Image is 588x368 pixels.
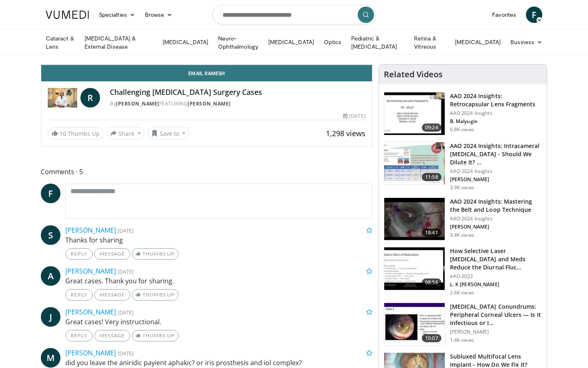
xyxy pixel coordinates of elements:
div: By FEATURING [110,100,365,108]
p: did you leave the aniridic payient aphakic? or iris prosthesis and iol complex? [65,358,372,368]
a: Message [94,248,130,260]
a: [PERSON_NAME] [65,348,116,357]
p: 1.4K views [450,337,474,343]
a: Message [94,289,130,301]
a: Thumbs Up [132,248,178,260]
p: [PERSON_NAME] [450,329,542,335]
h3: [MEDICAL_DATA] Conundrums: Peripheral Corneal Ulcers — Is It Infectious or I… [450,303,542,327]
p: Great cases! Very instructional. [65,317,372,327]
h3: AAO 2024 Insights: Intracameral [MEDICAL_DATA] - Should We Dilute It? … [450,142,542,166]
a: Cataract & Lens [41,34,80,51]
a: A [41,266,60,286]
img: 22a3a3a3-03de-4b31-bd81-a17540334f4a.150x105_q85_crop-smart_upscale.jpg [384,198,445,240]
small: [DATE] [118,309,134,316]
a: 10 Thumbs Up [48,127,103,140]
span: Comments 5 [41,166,372,177]
a: [MEDICAL_DATA] [158,34,213,50]
div: [DATE] [343,112,365,120]
p: 2.6K views [450,289,474,296]
a: Business [506,34,547,50]
a: 18:41 AAO 2024 Insights: Mastering the Belt and Loop Technique AAO 2024 Insights [PERSON_NAME] 3.... [384,197,542,241]
a: J [41,307,60,327]
span: 11:58 [422,173,441,181]
a: [PERSON_NAME] [187,100,231,107]
h3: AAO 2024 Insights: Mastering the Belt and Loop Technique [450,197,542,214]
p: [PERSON_NAME] [450,176,542,183]
h4: Related Videos [384,70,443,79]
button: Share [107,127,145,140]
a: 08:56 How Selective Laser [MEDICAL_DATA] and Meds Reduce the Diurnal Fluc… AAO 2023 L. K [PERSON_... [384,247,542,296]
a: [PERSON_NAME] [65,307,116,316]
span: 1,298 views [326,128,365,138]
a: Optics [319,34,346,50]
p: [PERSON_NAME] [450,224,542,230]
small: [DATE] [118,268,134,275]
p: Thanks for sharing [65,235,372,245]
a: Message [94,330,130,341]
a: Reply [65,289,93,301]
a: 10:07 [MEDICAL_DATA] Conundrums: Peripheral Corneal Ulcers — Is It Infectious or I… [PERSON_NAME]... [384,303,542,346]
a: Reply [65,330,93,341]
a: Browse [140,7,178,23]
img: Dr. Ramesh Ayyala [48,88,77,108]
h4: Challenging [MEDICAL_DATA] Surgery Cases [110,88,365,97]
a: 09:24 AAO 2024 Insights: Retrocapsular Lens Fragments AAO 2024 Insights B. Malyugin 6.8K views [384,92,542,135]
a: F [526,7,542,23]
small: [DATE] [118,227,134,234]
img: VuMedi Logo [46,11,89,19]
img: 01f52a5c-6a53-4eb2-8a1d-dad0d168ea80.150x105_q85_crop-smart_upscale.jpg [384,92,445,135]
p: Great cases. Thank you for sharing. [65,276,372,286]
span: 09:24 [422,123,441,132]
p: AAO 2024 Insights [450,168,542,175]
img: 5ede7c1e-2637-46cb-a546-16fd546e0e1e.150x105_q85_crop-smart_upscale.jpg [384,303,445,346]
a: Pediatric & [MEDICAL_DATA] [346,34,409,51]
a: Neuro-Ophthalmology [213,34,263,51]
small: [DATE] [118,350,134,357]
a: [MEDICAL_DATA] [263,34,319,50]
p: AAO 2023 [450,273,542,280]
span: 10:07 [422,334,441,342]
span: 08:56 [422,278,441,287]
a: Favorites [487,7,521,23]
h3: How Selective Laser [MEDICAL_DATA] and Meds Reduce the Diurnal Fluc… [450,247,542,272]
p: 3.9K views [450,184,474,191]
a: Email Ramesh [41,65,372,81]
img: 420b1191-3861-4d27-8af4-0e92e58098e4.150x105_q85_crop-smart_upscale.jpg [384,247,445,290]
img: de733f49-b136-4bdc-9e00-4021288efeb7.150x105_q85_crop-smart_upscale.jpg [384,142,445,185]
p: AAO 2024 Insights [450,215,542,222]
a: 11:58 AAO 2024 Insights: Intracameral [MEDICAL_DATA] - Should We Dilute It? … AAO 2024 Insights [... [384,142,542,191]
a: Reply [65,248,93,260]
p: L. K [PERSON_NAME] [450,281,542,288]
a: Retina & Vitreous [409,34,450,51]
span: 18:41 [422,229,441,237]
a: [MEDICAL_DATA] & External Disease [80,34,158,51]
a: Thumbs Up [132,330,178,341]
h3: AAO 2024 Insights: Retrocapsular Lens Fragments [450,92,542,108]
a: [MEDICAL_DATA] [450,34,506,50]
p: 3.4K views [450,232,474,238]
a: S [41,225,60,245]
a: [PERSON_NAME] [116,100,159,107]
a: F [41,184,60,203]
video-js: Video Player [41,65,372,65]
span: 10 [60,130,66,137]
p: 6.8K views [450,126,474,133]
input: Search topics, interventions [212,5,376,25]
p: AAO 2024 Insights [450,110,542,117]
a: Specialties [94,7,140,23]
a: Thumbs Up [132,289,178,301]
a: M [41,348,60,368]
button: Save to [148,127,189,140]
a: [PERSON_NAME] [65,226,116,235]
p: B. Malyugin [450,118,542,125]
a: [PERSON_NAME] [65,267,116,276]
a: R [80,88,100,108]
